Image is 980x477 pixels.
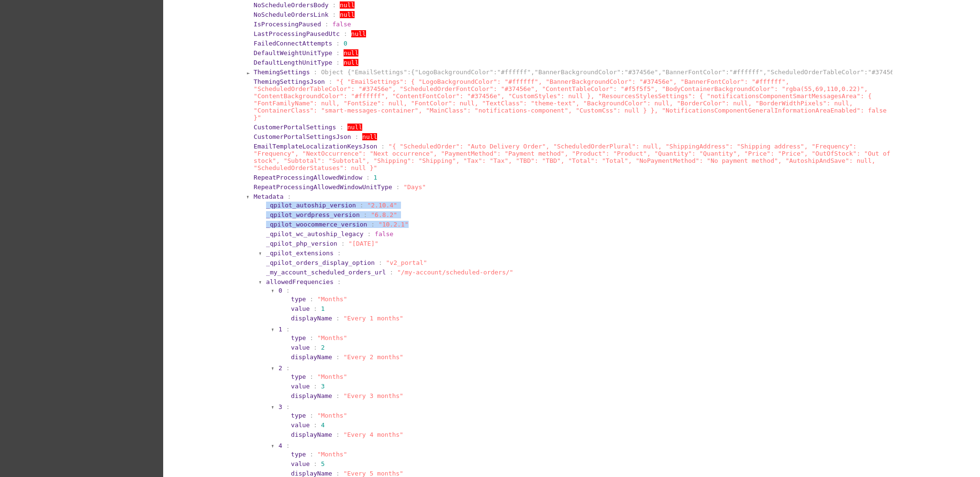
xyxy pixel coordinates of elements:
span: : [360,202,364,209]
span: displayName [291,431,332,438]
span: type [291,373,306,380]
span: : [313,68,317,76]
span: _qpilot_woocommerce_version [266,221,367,228]
span: : [336,59,340,66]
span: _qpilot_php_version [266,240,337,247]
span: : [340,124,344,131]
span: : [313,305,317,312]
span: 2 [321,344,325,351]
span: _qpilot_wordpress_version [266,211,360,218]
span: null [344,59,358,66]
span: "Months" [317,373,347,380]
span: : [310,451,313,458]
span: RepeatProcessingAllowedWindow [254,174,362,181]
span: : [336,431,340,438]
span: : [337,278,341,285]
span: "Days" [403,183,426,191]
span: : [313,383,317,390]
span: "Every 3 months" [344,392,403,399]
span: NoScheduleOrdersBody [254,1,329,9]
span: : [336,49,340,57]
span: 1 [321,305,325,312]
span: displayName [291,315,332,322]
span: : [286,364,290,372]
span: 2 [278,364,282,372]
span: 0 [278,287,282,294]
span: : [325,21,329,28]
span: : [286,326,290,333]
span: : [367,230,371,238]
span: value [291,305,310,312]
span: : [355,133,358,140]
span: : [288,193,291,200]
span: type [291,334,306,341]
span: value [291,460,310,467]
span: value [291,421,310,429]
span: LastProcessingPausedUtc [254,30,340,37]
span: : [366,174,370,181]
span: value [291,383,310,390]
span: EmailTemplateLocalizationKeysJson [254,143,377,150]
span: "Months" [317,451,347,458]
span: _qpilot_orders_display_option [266,259,375,266]
span: 5 [321,460,325,467]
span: displayName [291,470,332,477]
span: null [344,49,358,57]
span: : [329,78,333,85]
span: : [310,295,313,303]
span: "Months" [317,412,347,419]
span: _qpilot_autoship_version [266,202,356,209]
span: "Months" [317,334,347,341]
span: FailedConnectAttempts [254,40,332,47]
span: : [336,470,340,477]
span: : [336,392,340,399]
span: DefaultWeightUnitType [254,49,332,57]
span: null [347,124,362,131]
span: null [340,1,355,9]
span: null [351,30,366,37]
span: CustomerPortalSettingsJson [254,133,351,140]
span: false [375,230,393,238]
span: : [371,221,375,228]
span: _qpilot_wc_autoship_legacy [266,230,364,238]
span: : [310,334,313,341]
span: "2.10.4" [367,202,397,209]
span: : [336,353,340,361]
span: DefaultLengthUnitType [254,59,332,66]
span: ThemingSettingsJson [254,78,325,85]
span: "Every 2 months" [344,353,403,361]
span: : [286,442,290,449]
span: "Every 4 months" [344,431,403,438]
span: 3 [321,383,325,390]
span: "Every 1 months" [344,315,403,322]
span: CustomerPortalSettings [254,124,336,131]
span: false [332,21,351,28]
span: RepeatProcessingAllowedWindowUnitType [254,183,392,191]
span: : [286,287,290,294]
span: : [341,240,345,247]
span: type [291,295,306,303]
span: : [336,315,340,322]
span: : [396,183,400,191]
span: 4 [278,442,282,449]
span: null [340,11,355,18]
span: : [337,250,341,257]
span: 3 [278,403,282,410]
span: Metadata [254,193,284,200]
span: : [332,11,336,18]
span: "v2_portal" [386,259,427,266]
span: : [310,412,313,419]
span: allowedFrequencies [266,278,334,285]
span: : [313,421,317,429]
span: "Every 5 months" [344,470,403,477]
span: displayName [291,353,332,361]
span: : [310,373,313,380]
span: 1 [278,326,282,333]
span: NoScheduleOrdersLink [254,11,329,18]
span: : [390,269,393,276]
span: : [332,1,336,9]
span: : [344,30,347,37]
span: : [381,143,385,150]
span: "{ "ScheduledOrder": "Auto Delivery Order", "ScheduledOrderPlural": null, "ShippingAddress": "Shi... [254,143,891,171]
span: "Months" [317,295,347,303]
